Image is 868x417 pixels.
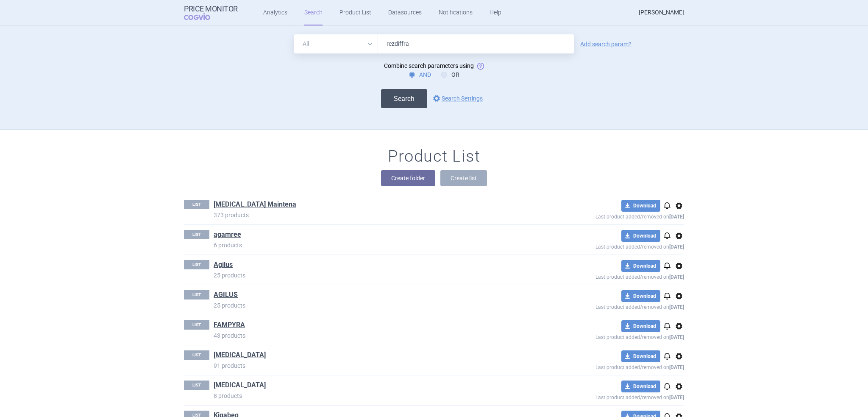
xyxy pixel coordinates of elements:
[184,5,238,13] strong: Price Monitor
[214,230,241,239] a: agamree
[669,395,684,400] strong: [DATE]
[431,93,483,104] a: Search Settings
[184,320,209,330] p: LIST
[214,230,241,241] h1: agamree
[214,350,266,361] h1: IBRANCE
[214,200,296,211] h1: Abilify Maintena
[214,290,238,301] h1: AGILUS
[214,331,534,340] p: 43 products
[621,230,660,242] button: Download
[214,260,233,271] h1: Agilus
[621,290,660,302] button: Download
[184,200,209,209] p: LIST
[214,350,266,360] a: [MEDICAL_DATA]
[669,304,684,310] strong: [DATE]
[384,62,474,69] span: Combine search parameters using
[534,302,684,310] p: Last product added/removed on
[214,392,534,400] p: 8 products
[534,212,684,220] p: Last product added/removed on
[440,170,487,186] button: Create list
[621,350,660,362] button: Download
[184,381,209,390] p: LIST
[184,260,209,269] p: LIST
[621,320,660,332] button: Download
[669,214,684,220] strong: [DATE]
[534,242,684,250] p: Last product added/removed on
[214,241,534,249] p: 6 products
[441,70,459,79] label: OR
[214,290,238,299] a: AGILUS
[214,361,534,370] p: 91 products
[214,381,266,392] h1: Inbrija
[621,381,660,392] button: Download
[621,200,660,212] button: Download
[214,301,534,310] p: 25 products
[669,244,684,250] strong: [DATE]
[184,350,209,360] p: LIST
[669,364,684,370] strong: [DATE]
[669,334,684,340] strong: [DATE]
[214,320,245,330] a: FAMPYRA
[214,211,534,219] p: 373 products
[534,272,684,280] p: Last product added/removed on
[534,392,684,400] p: Last product added/removed on
[214,260,233,269] a: Agilus
[580,41,632,47] a: Add search param?
[669,274,684,280] strong: [DATE]
[214,381,266,390] a: [MEDICAL_DATA]
[388,147,480,166] h1: Product List
[214,200,296,209] a: [MEDICAL_DATA] Maintena
[184,5,238,21] a: Price MonitorCOGVIO
[534,362,684,370] p: Last product added/removed on
[621,260,660,272] button: Download
[214,320,245,331] h1: FAMPYRA
[184,13,222,20] span: COGVIO
[214,271,534,280] p: 25 products
[381,89,427,108] button: Search
[184,230,209,239] p: LIST
[409,70,431,79] label: AND
[534,332,684,340] p: Last product added/removed on
[381,170,435,186] button: Create folder
[184,290,209,299] p: LIST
